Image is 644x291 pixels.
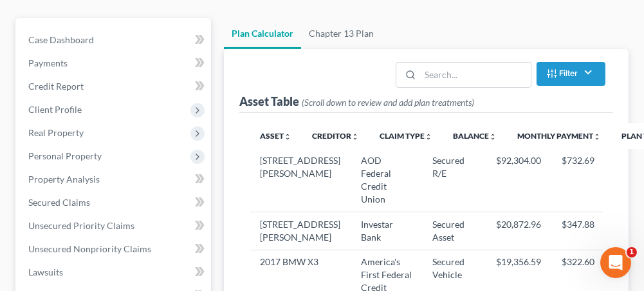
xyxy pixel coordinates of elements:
[486,149,551,212] td: $92,304.00
[301,18,382,49] a: Chapter 13 Plan
[302,97,474,108] span: (Scroll down to review and add plan treatments)
[18,261,211,284] a: Lawsuits
[551,149,605,212] td: $732.69
[28,127,84,138] span: Real Property
[284,133,291,141] i: unfold_more
[18,75,211,98] a: Credit Report
[627,247,637,257] span: 1
[28,266,63,277] span: Lawsuits
[28,150,102,161] span: Personal Property
[18,237,211,261] a: Unsecured Nonpriority Claims
[380,131,432,141] a: Claim Typeunfold_more
[600,247,631,278] iframe: Intercom live chat
[551,212,605,250] td: $347.88
[422,212,486,250] td: Secured Asset
[250,149,351,212] td: [STREET_ADDRESS][PERSON_NAME]
[593,133,601,141] i: unfold_more
[18,214,211,237] a: Unsecured Priority Claims
[28,174,100,185] span: Property Analysis
[28,197,90,208] span: Secured Claims
[260,131,291,141] a: Assetunfold_more
[351,149,422,212] td: AOD Federal Credit Union
[28,243,151,254] span: Unsecured Nonpriority Claims
[18,168,211,191] a: Property Analysis
[486,212,551,250] td: $20,872.96
[250,212,351,250] td: [STREET_ADDRESS][PERSON_NAME]
[18,191,211,214] a: Secured Claims
[28,220,134,231] span: Unsecured Priority Claims
[18,52,211,75] a: Payments
[422,149,486,212] td: Secured R/E
[537,62,605,86] button: Filter
[420,63,530,87] input: Search...
[351,212,422,250] td: Investar Bank
[425,133,432,141] i: unfold_more
[239,94,474,109] div: Asset Table
[489,133,497,141] i: unfold_more
[312,131,359,141] a: Creditorunfold_more
[351,133,359,141] i: unfold_more
[28,104,82,115] span: Client Profile
[224,18,301,49] a: Plan Calculator
[18,28,211,52] a: Case Dashboard
[517,131,601,141] a: Monthly Paymentunfold_more
[28,34,94,45] span: Case Dashboard
[28,81,84,92] span: Credit Report
[28,57,68,68] span: Payments
[453,131,497,141] a: Balanceunfold_more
